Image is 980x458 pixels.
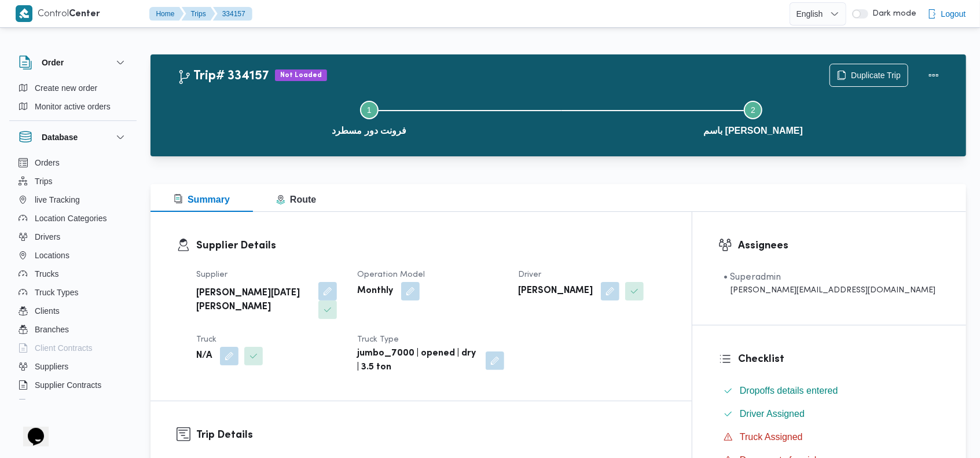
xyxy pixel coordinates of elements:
div: Order [9,79,137,120]
span: Truck Type [357,336,399,343]
div: [PERSON_NAME][EMAIL_ADDRESS][DOMAIN_NAME] [724,284,935,296]
button: Trips [182,7,215,21]
span: 2 [751,105,755,115]
span: Not Loaded [275,69,327,81]
span: Logout [941,7,966,21]
span: live Tracking [35,193,80,207]
button: Location Categories [14,209,132,228]
span: Dropoffs details entered [740,384,838,398]
span: Client Contracts [35,341,93,355]
span: Summary [174,195,230,204]
button: Truck Assigned [719,428,940,446]
button: 334157 [213,7,252,21]
span: Duplicate Trip [851,68,901,82]
button: Database [19,130,127,144]
button: Dropoffs details entered [719,382,940,400]
span: Drivers [35,230,60,244]
h3: Checklist [738,351,940,367]
button: باسم [PERSON_NAME] [561,87,946,147]
button: Home [149,7,184,21]
button: Driver Assigned [719,405,940,423]
span: Branches [35,323,69,336]
b: jumbo_7000 | opened | dry | 3.5 ton [357,347,478,375]
h3: Order [42,56,64,69]
span: Route [276,195,316,204]
div: • Superadmin [724,270,935,284]
button: Order [19,56,127,69]
h3: Supplier Details [196,238,666,254]
span: Locations [35,248,69,262]
button: Client Contracts [14,339,132,357]
button: Trucks [14,265,132,283]
button: Suppliers [14,357,132,376]
button: Branches [14,320,132,339]
button: Monitor active orders [14,97,132,116]
div: Database [9,153,137,404]
h2: Trip# 334157 [177,69,269,84]
span: Truck Assigned [740,430,803,444]
button: Clients [14,302,132,320]
span: Trucks [35,267,58,281]
b: [PERSON_NAME][DATE] [PERSON_NAME] [196,287,310,314]
button: Truck Types [14,283,132,302]
span: Orders [35,156,60,170]
h3: Trip Details [196,427,666,443]
span: Suppliers [35,360,68,373]
img: X8yXhbKr1z7QwAAAABJRU5ErkJggg== [16,5,32,22]
b: N/A [196,349,212,363]
span: Location Categories [35,211,107,225]
h3: Database [42,130,78,144]
span: فرونت دور مسطرد [332,124,406,138]
span: Clients [35,304,60,318]
b: [PERSON_NAME] [518,284,593,298]
span: Supplier [196,271,227,279]
span: Monitor active orders [35,100,111,113]
h3: Assignees [738,238,940,254]
span: باسم [PERSON_NAME] [703,124,803,138]
span: Dark mode [868,9,917,19]
span: Devices [35,397,64,411]
span: Driver Assigned [740,407,805,421]
button: Logout [923,2,971,25]
span: Dropoffs details entered [740,386,838,395]
span: Driver Assigned [740,409,805,419]
span: Create new order [35,81,97,95]
span: Truck Assigned [740,432,803,442]
span: Truck [196,336,216,343]
b: Monthly [357,284,393,298]
button: Devices [14,394,132,413]
span: 1 [367,105,372,115]
button: Actions [922,64,945,87]
span: Operation Model [357,271,425,279]
span: • Superadmin mohamed.nabil@illa.com.eg [724,270,935,296]
b: Not Loaded [280,72,322,79]
b: Center [69,10,101,19]
button: live Tracking [14,190,132,209]
span: Driver [518,271,541,279]
span: Supplier Contracts [35,378,101,392]
button: Duplicate Trip [829,64,908,87]
button: فرونت دور مسطرد [177,87,561,147]
button: Drivers [14,228,132,246]
button: Supplier Contracts [14,376,132,394]
button: Create new order [14,79,132,97]
iframe: chat widget [12,412,49,446]
button: Trips [14,172,132,190]
button: Orders [14,153,132,172]
span: Trips [35,174,53,188]
span: Truck Types [35,285,78,299]
button: Locations [14,246,132,265]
